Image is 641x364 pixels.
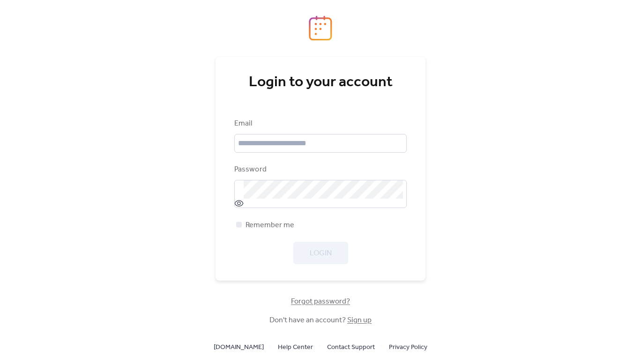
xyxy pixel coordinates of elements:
div: Login to your account [234,73,407,92]
span: Contact Support [327,342,375,353]
span: Privacy Policy [389,342,427,353]
div: Password [234,164,405,175]
span: Help Center [278,342,313,353]
span: [DOMAIN_NAME] [214,342,264,353]
span: Remember me [246,220,294,231]
div: Email [234,118,405,129]
a: Privacy Policy [389,341,427,353]
a: Help Center [278,341,313,353]
a: [DOMAIN_NAME] [214,341,264,353]
span: Don't have an account? [269,315,372,326]
span: Forgot password? [291,296,350,307]
a: Contact Support [327,341,375,353]
img: logo [309,15,332,41]
a: Forgot password? [291,299,350,304]
a: Sign up [347,313,372,327]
